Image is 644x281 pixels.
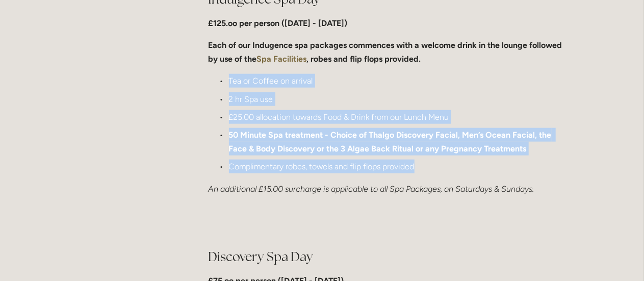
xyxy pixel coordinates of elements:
a: Spa Facilities [257,54,307,64]
strong: 50 Minute Spa treatment - Choice of Thalgo Discovery Facial, Men’s Ocean Facial, the Face & Body ... [229,130,554,154]
p: Tea or Coffee on arrival [229,74,566,88]
p: £25.00 allocation towards Food & Drink from our Lunch Menu [229,110,566,124]
strong: Each of our Indugence spa packages commences with a welcome drink in the lounge followed by use o... [209,40,564,64]
p: 2 hr Spa use [229,92,566,106]
strong: , robes and flip flops provided. [307,54,421,64]
strong: £125.oo per person ([DATE] - [DATE]) [209,18,348,28]
p: Complimentary robes, towels and flip flops provided [229,160,566,173]
em: An additional £15.00 surcharge is applicable to all Spa Packages, on Saturdays & Sundays. [209,184,534,194]
h2: Discovery Spa Day [209,248,566,266]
